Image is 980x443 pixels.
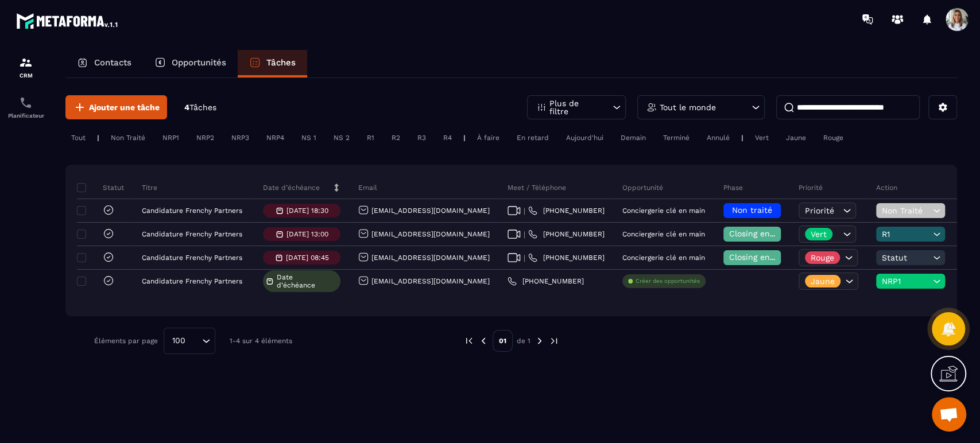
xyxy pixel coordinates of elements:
p: [DATE] 13:00 [286,230,328,238]
a: [PHONE_NUMBER] [528,206,605,215]
p: Candidature Frenchy Partners [142,277,242,285]
span: Closing en cours [729,229,795,238]
div: En retard [511,131,555,145]
div: R3 [412,131,432,145]
p: Conciergerie clé en main [622,254,705,262]
img: formation [19,56,33,69]
a: Tâches [238,50,307,77]
div: NRP1 [157,131,185,145]
a: Opportunités [143,50,238,77]
div: R1 [361,131,380,145]
div: À faire [471,131,505,145]
p: Phase [723,183,743,192]
div: Rouge [818,131,849,145]
div: Terminé [657,131,695,145]
p: Opportunité [622,183,663,192]
p: 01 [493,330,513,352]
img: prev [464,336,474,346]
span: Non Traité [882,206,930,215]
span: Date d’échéance [277,273,338,289]
p: Action [876,183,897,192]
span: Ajouter une tâche [89,102,160,113]
p: | [741,134,743,142]
p: Conciergerie clé en main [622,207,705,215]
a: [PHONE_NUMBER] [508,277,584,286]
div: NRP2 [191,131,220,145]
img: prev [478,336,489,346]
div: Non Traité [105,131,151,145]
span: Statut [882,253,930,262]
p: Contacts [94,57,131,68]
span: Non traité [732,205,772,215]
p: Vert [811,230,827,238]
span: R1 [882,230,930,239]
img: scheduler [19,96,33,110]
p: Rouge [811,254,834,262]
p: Candidature Frenchy Partners [142,207,242,215]
button: Ajouter une tâche [65,95,167,119]
p: [DATE] 18:30 [286,207,328,215]
div: R2 [386,131,406,145]
p: Éléments par page [94,337,158,345]
span: 100 [168,335,189,347]
span: NRP1 [882,277,930,286]
span: Closing en cours [729,252,795,262]
p: Priorité [799,183,823,192]
p: Conciergerie clé en main [622,230,705,238]
p: de 1 [517,336,530,345]
div: NS 2 [328,131,355,145]
p: Date d’échéance [263,183,320,192]
span: | [524,207,525,215]
img: logo [16,10,119,31]
p: Opportunités [172,57,226,68]
a: formationformationCRM [3,47,49,87]
p: Planificateur [3,112,49,119]
p: Email [358,183,377,192]
p: [DATE] 08:45 [286,254,329,262]
p: CRM [3,72,49,79]
div: Demain [615,131,652,145]
p: Candidature Frenchy Partners [142,254,242,262]
a: [PHONE_NUMBER] [528,230,605,239]
div: NRP3 [226,131,255,145]
div: Search for option [164,328,215,354]
img: next [549,336,559,346]
div: NS 1 [296,131,322,145]
div: Vert [749,131,774,145]
div: Aujourd'hui [560,131,609,145]
p: Tâches [266,57,296,68]
div: NRP4 [261,131,290,145]
div: R4 [437,131,458,145]
span: Priorité [805,206,834,215]
span: Tâches [189,103,216,112]
div: Tout [65,131,91,145]
input: Search for option [189,335,199,347]
p: Titre [142,183,157,192]
p: Statut [80,183,124,192]
span: | [524,230,525,239]
p: 1-4 sur 4 éléments [230,337,292,345]
a: [PHONE_NUMBER] [528,253,605,262]
p: Candidature Frenchy Partners [142,230,242,238]
a: Contacts [65,50,143,77]
p: 4 [184,102,216,113]
div: Annulé [701,131,735,145]
a: schedulerschedulerPlanificateur [3,87,49,127]
div: Jaune [780,131,812,145]
p: Jaune [811,277,835,285]
p: Créer des opportunités [636,277,700,285]
p: Meet / Téléphone [508,183,566,192]
span: | [524,254,525,262]
div: Ouvrir le chat [932,397,966,432]
img: next [534,336,545,346]
p: | [463,134,466,142]
p: Tout le monde [660,103,716,111]
p: Plus de filtre [549,99,600,115]
p: | [97,134,99,142]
